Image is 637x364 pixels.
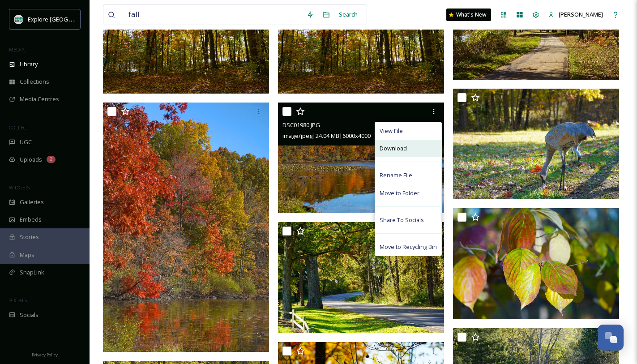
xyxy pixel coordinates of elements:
span: SOCIALS [9,297,27,304]
span: Library [20,60,38,69]
span: Maps [20,251,34,259]
button: Open Chat [598,325,624,351]
img: 67e7af72-b6c8-455a-acf8-98e6fe1b68aa.avif [14,15,23,24]
img: DSC01994.JPG [103,103,269,352]
span: Rename File [380,171,412,180]
span: Move to Recycling Bin [380,243,437,251]
span: Media Centres [20,95,59,103]
span: DSC01980.JPG [282,121,320,129]
span: WIDGETS [9,184,30,191]
img: DSC01758.JPG [453,89,619,200]
span: Download [380,144,407,153]
img: DSC01688.JPG [453,208,619,319]
span: MEDIA [9,46,25,53]
span: View File [380,127,403,135]
span: Collections [20,77,49,86]
span: Privacy Policy [32,352,58,358]
img: DSC01663.JPG [278,222,444,333]
input: Search your library [124,5,302,25]
a: [PERSON_NAME] [544,6,607,23]
span: Embeds [20,215,42,224]
span: Galleries [20,198,44,206]
span: Stories [20,233,39,241]
span: COLLECT [9,124,28,131]
span: SnapLink [20,268,44,277]
span: UGC [20,138,32,146]
span: Share To Socials [380,216,424,224]
span: Socials [20,311,38,319]
span: Uploads [20,155,42,164]
span: [PERSON_NAME] [559,10,603,18]
img: DSC01980.JPG [278,103,444,214]
span: Explore [GEOGRAPHIC_DATA][PERSON_NAME] [28,15,151,23]
a: Privacy Policy [32,349,58,360]
span: Move to Folder [380,189,419,197]
div: 2 [47,156,56,163]
a: What's New [446,9,491,21]
span: image/jpeg | 24.04 MB | 6000 x 4000 [282,132,371,140]
div: Search [334,6,362,23]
